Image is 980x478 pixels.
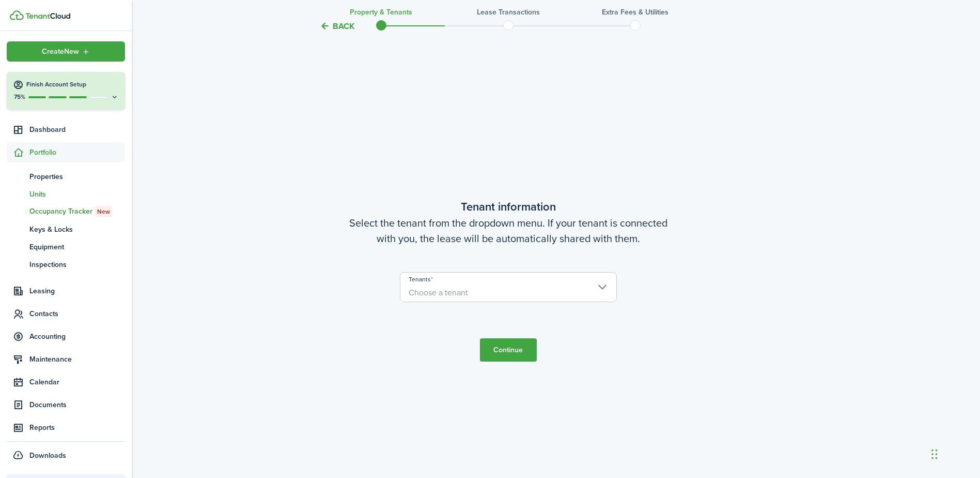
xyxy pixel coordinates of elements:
[29,308,125,319] span: Contacts
[29,286,125,296] span: Leasing
[477,7,540,18] h3: Lease Transactions
[29,354,125,365] span: Maintenance
[602,7,668,18] h3: Extra fees & Utilities
[808,366,980,478] iframe: Chat Widget
[29,450,66,461] span: Downloads
[7,203,125,220] a: Occupancy TrackerNew
[409,287,468,298] span: Choose a tenant
[7,417,125,438] a: Reports
[7,119,125,140] a: Dashboard
[29,259,125,270] span: Inspections
[97,207,110,216] span: New
[29,189,125,200] span: Units
[29,399,125,410] span: Documents
[29,124,125,135] span: Dashboard
[931,439,938,470] div: Drag
[29,206,125,217] span: Occupancy Tracker
[26,80,119,89] h4: Finish Account Setup
[7,72,125,109] button: Finish Account Setup75%
[29,422,125,433] span: Reports
[13,93,26,101] p: 75%
[29,331,125,342] span: Accounting
[291,215,725,246] wizard-step-header-description: Select the tenant from the dropdown menu. If your tenant is connected with you, the lease will be...
[29,171,125,182] span: Properties
[42,48,79,55] span: Create New
[29,377,125,387] span: Calendar
[7,238,125,256] a: Equipment
[320,21,354,32] button: Back
[29,224,125,235] span: Keys & Locks
[480,338,537,362] button: Continue
[29,147,125,158] span: Portfolio
[7,220,125,238] a: Keys & Locks
[291,198,725,215] wizard-step-header-title: Tenant information
[350,7,412,18] h3: Property & Tenants
[29,242,125,252] span: Equipment
[25,13,70,19] img: TenantCloud
[7,185,125,203] a: Units
[7,168,125,185] a: Properties
[10,10,24,20] img: TenantCloud
[7,41,125,62] button: Open menu
[7,256,125,273] a: Inspections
